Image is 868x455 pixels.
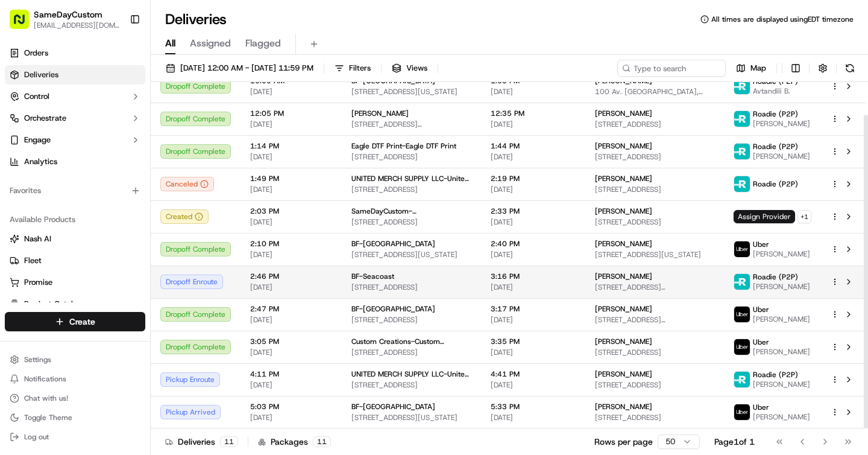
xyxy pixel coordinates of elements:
[595,380,714,390] span: [STREET_ADDRESS]
[491,119,576,129] span: [DATE]
[734,78,750,94] img: roadie-logo-v2.jpg
[12,157,81,167] div: Past conversations
[711,14,854,24] span: All times are displayed using EDT timezone
[5,5,125,34] button: SameDayCustom[EMAIL_ADDRESS][DOMAIN_NAME]
[753,282,810,291] span: [PERSON_NAME]
[5,428,145,445] button: Log out
[351,337,471,346] span: Custom Creations-Custom Creations
[5,351,145,368] button: Settings
[24,69,58,80] span: Deliveries
[491,413,576,422] span: [DATE]
[491,109,576,118] span: 12:35 PM
[595,304,652,314] span: [PERSON_NAME]
[595,109,652,118] span: [PERSON_NAME]
[5,87,145,106] button: Control
[753,240,769,249] span: Uber
[753,380,810,389] span: [PERSON_NAME]
[491,315,576,325] span: [DATE]
[595,152,714,162] span: [STREET_ADDRESS]
[734,404,750,420] img: uber-new-logo.jpeg
[250,174,332,183] span: 1:49 PM
[250,239,332,249] span: 2:10 PM
[160,177,214,191] button: Canceled
[750,63,766,74] span: Map
[24,374,66,384] span: Notifications
[250,413,332,422] span: [DATE]
[734,372,750,387] img: roadie-logo-v2.jpg
[595,174,652,183] span: [PERSON_NAME]
[617,60,726,77] input: Type to search
[5,210,145,229] div: Available Products
[5,130,145,150] button: Engage
[24,234,51,244] span: Nash AI
[24,220,34,230] img: 1736555255976-a54dd68f-1ca7-489b-9aae-adbdc363a1c4
[491,282,576,292] span: [DATE]
[12,12,36,36] img: Nash
[54,115,198,127] div: Start new chat
[24,255,42,266] span: Fleet
[160,60,319,77] button: [DATE] 12:00 AM - [DATE] 11:59 PM
[250,141,332,151] span: 1:14 PM
[351,282,471,292] span: [STREET_ADDRESS]
[120,299,146,308] span: Pylon
[351,413,471,422] span: [STREET_ADDRESS][US_STATE]
[349,63,371,74] span: Filters
[753,151,810,161] span: [PERSON_NAME]
[12,115,34,137] img: 1736555255976-a54dd68f-1ca7-489b-9aae-adbdc363a1c4
[595,217,714,227] span: [STREET_ADDRESS]
[5,109,145,128] button: Orchestrate
[595,337,652,346] span: [PERSON_NAME]
[190,36,231,51] span: Assigned
[797,210,811,223] button: +1
[258,436,331,448] div: Packages
[491,185,576,194] span: [DATE]
[753,179,798,189] span: Roadie (P2P)
[250,217,332,227] span: [DATE]
[24,277,52,288] span: Promise
[491,348,576,357] span: [DATE]
[595,119,714,129] span: [STREET_ADDRESS]
[34,21,120,30] button: [EMAIL_ADDRESS][DOMAIN_NAME]
[491,206,576,216] span: 2:33 PM
[250,380,332,390] span: [DATE]
[351,250,471,259] span: [STREET_ADDRESS][US_STATE]
[7,265,97,287] a: 📗Knowledge Base
[250,337,332,346] span: 3:05 PM
[24,156,57,167] span: Analytics
[24,299,82,310] span: Product Catalog
[595,413,714,422] span: [STREET_ADDRESS]
[24,355,51,364] span: Settings
[250,87,332,97] span: [DATE]
[250,315,332,325] span: [DATE]
[734,307,750,322] img: uber-new-logo.jpeg
[351,239,435,249] span: BF-[GEOGRAPHIC_DATA]
[160,209,209,224] button: Created
[90,220,95,229] span: •
[714,436,755,448] div: Page 1 of 1
[753,249,810,259] span: [PERSON_NAME]
[5,390,145,407] button: Chat with us!
[250,109,332,118] span: 12:05 PM
[753,272,798,282] span: Roadie (P2P)
[734,241,750,257] img: uber-new-logo.jpeg
[180,63,313,74] span: [DATE] 12:00 AM - [DATE] 11:59 PM
[595,315,714,325] span: [STREET_ADDRESS][PERSON_NAME]
[595,141,652,151] span: [PERSON_NAME]
[5,229,145,249] button: Nash AI
[10,299,140,310] a: Product Catalog
[85,299,146,308] a: Powered byPylon
[595,272,652,281] span: [PERSON_NAME]
[102,187,107,197] span: •
[24,135,51,145] span: Engage
[753,337,769,347] span: Uber
[491,380,576,390] span: [DATE]
[753,142,798,151] span: Roadie (P2P)
[250,369,332,379] span: 4:11 PM
[10,234,140,244] a: Nash AI
[34,8,102,21] span: SameDayCustom
[114,270,193,282] span: API Documentation
[165,10,227,29] h1: Deliveries
[351,402,435,412] span: BF-[GEOGRAPHIC_DATA]
[187,154,219,169] button: See all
